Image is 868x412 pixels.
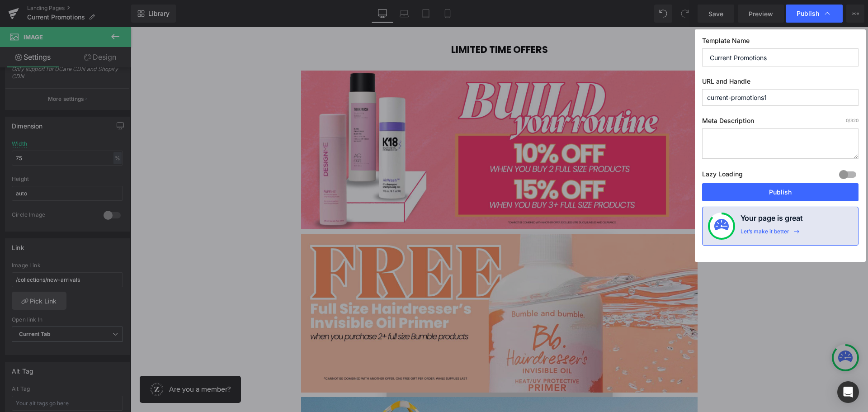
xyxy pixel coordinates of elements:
[702,117,859,128] label: Meta Description
[702,37,859,48] label: Template Name
[714,219,729,233] img: onboarding-status.svg
[797,9,819,18] span: Publish
[321,16,417,29] strong: LIMITED TIME OFFERS
[837,381,859,403] div: Open Intercom Messenger
[702,77,859,89] label: URL and Handle
[741,213,803,228] h4: Your page is great
[846,118,849,123] span: 0
[846,118,859,123] span: /320
[741,228,789,240] div: Let’s make it better
[702,168,743,183] label: Lazy Loading
[702,183,859,201] button: Publish
[9,349,110,376] iframe: Button to open loyalty program pop-up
